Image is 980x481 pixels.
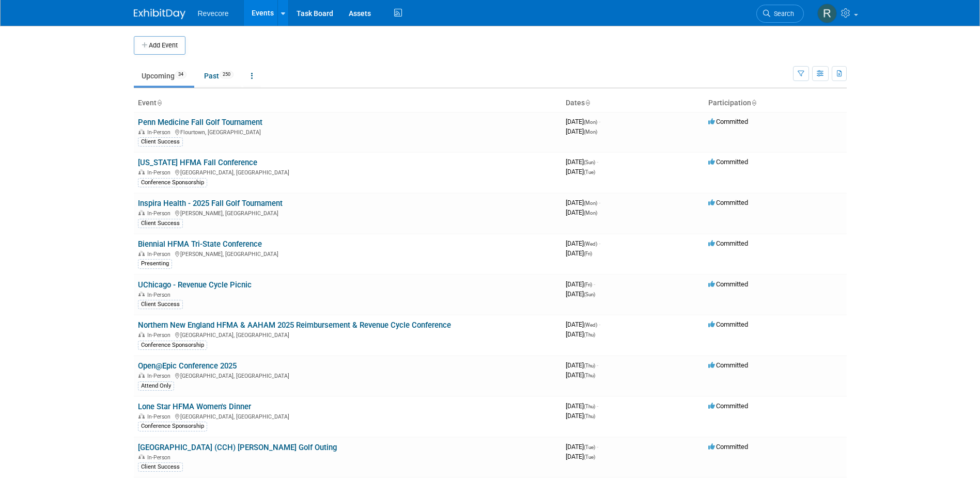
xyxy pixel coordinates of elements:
[138,462,183,472] div: Client Success
[138,210,145,215] img: In-Person Event
[147,169,174,176] span: In-Person
[147,413,174,420] span: In-Person
[585,99,590,107] a: Sort by Start Date
[138,373,145,378] img: In-Person Event
[708,280,748,288] span: Committed
[708,239,748,247] span: Committed
[708,443,748,451] span: Committed
[708,118,748,125] span: Committed
[597,158,598,166] span: -
[566,453,595,460] span: [DATE]
[138,280,252,290] a: UChicago - Revenue Cycle Picnic
[138,239,262,249] a: Biennial HFMA Tri-State Conference
[584,129,597,135] span: (Mon)
[138,259,172,268] div: Presenting
[138,292,145,297] img: In-Person Event
[220,71,234,78] span: 250
[138,332,145,337] img: In-Person Event
[147,210,174,217] span: In-Person
[138,300,183,309] div: Client Success
[138,251,145,256] img: In-Person Event
[584,322,597,328] span: (Wed)
[138,158,257,167] a: [US_STATE] HFMA Fall Conference
[708,158,748,166] span: Committed
[584,200,597,206] span: (Mon)
[147,454,174,461] span: In-Person
[770,10,794,18] span: Search
[138,249,557,258] div: [PERSON_NAME], [GEOGRAPHIC_DATA]
[138,454,145,459] img: In-Person Event
[751,99,756,107] a: Sort by Participation Type
[566,209,597,216] span: [DATE]
[147,332,174,339] span: In-Person
[584,454,595,460] span: (Tue)
[584,404,595,409] span: (Thu)
[584,169,595,175] span: (Tue)
[138,371,557,379] div: [GEOGRAPHIC_DATA], [GEOGRAPHIC_DATA]
[138,413,145,419] img: In-Person Event
[597,443,598,451] span: -
[134,94,562,112] th: Event
[138,341,207,350] div: Conference Sponsorship
[708,320,748,328] span: Committed
[566,127,597,135] span: [DATE]
[138,127,557,136] div: Flourtown, [GEOGRAPHIC_DATA]
[138,137,183,147] div: Client Success
[175,71,186,78] span: 34
[138,178,207,187] div: Conference Sponsorship
[138,402,251,411] a: Lone Star HFMA Women's Dinner
[566,118,600,125] span: [DATE]
[566,371,595,379] span: [DATE]
[134,9,185,19] img: ExhibitDay
[566,320,600,328] span: [DATE]
[138,320,451,330] a: Northern New England HFMA & AAHAM 2025 Reimbursement & Revenue Cycle Conference
[196,66,241,86] a: Past250
[584,159,595,165] span: (Sun)
[566,402,598,410] span: [DATE]
[138,443,337,452] a: [GEOGRAPHIC_DATA] (CCH) [PERSON_NAME] Golf Outing
[566,280,595,288] span: [DATE]
[584,282,592,287] span: (Fri)
[138,199,283,208] a: Inspira Health - 2025 Fall Golf Tournament
[817,4,837,23] img: Rachael Sires
[584,444,595,450] span: (Tue)
[708,361,748,369] span: Committed
[566,443,598,451] span: [DATE]
[138,381,174,391] div: Attend Only
[566,168,595,175] span: [DATE]
[147,129,174,136] span: In-Person
[147,251,174,258] span: In-Person
[566,290,595,298] span: [DATE]
[566,412,595,420] span: [DATE]
[708,402,748,410] span: Committed
[584,210,597,216] span: (Mon)
[584,373,595,378] span: (Thu)
[157,99,162,107] a: Sort by Event Name
[584,251,592,256] span: (Fri)
[566,361,598,369] span: [DATE]
[138,219,183,228] div: Client Success
[584,332,595,338] span: (Thu)
[562,94,704,112] th: Dates
[138,412,557,420] div: [GEOGRAPHIC_DATA], [GEOGRAPHIC_DATA]
[147,292,174,298] span: In-Person
[134,36,185,55] button: Add Event
[138,209,557,217] div: [PERSON_NAME], [GEOGRAPHIC_DATA]
[599,239,600,247] span: -
[134,66,194,86] a: Upcoming34
[597,402,598,410] span: -
[138,169,145,174] img: In-Person Event
[599,118,600,125] span: -
[599,199,600,206] span: -
[584,413,595,419] span: (Thu)
[138,422,207,431] div: Conference Sponsorship
[138,129,145,134] img: In-Person Event
[599,320,600,328] span: -
[147,373,174,379] span: In-Person
[566,158,598,166] span: [DATE]
[594,280,595,288] span: -
[566,330,595,338] span: [DATE]
[566,239,600,247] span: [DATE]
[566,199,600,206] span: [DATE]
[198,9,229,18] span: Revecore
